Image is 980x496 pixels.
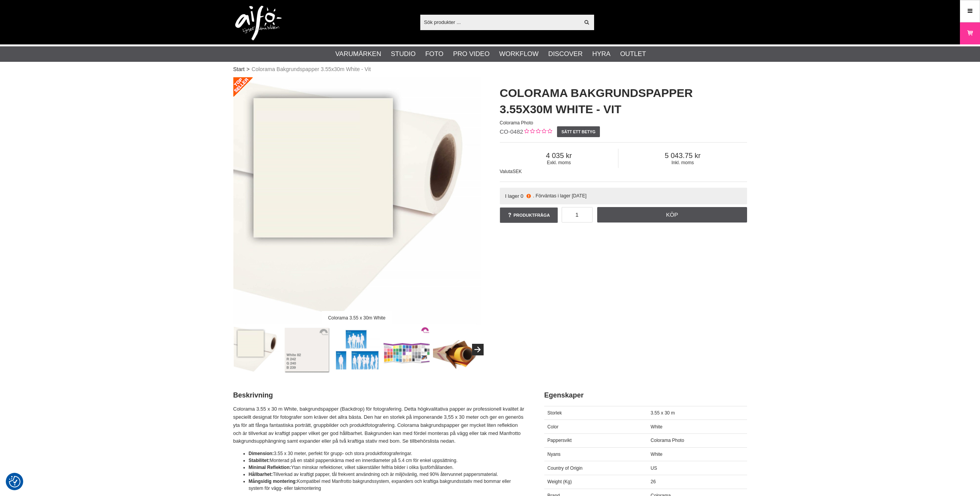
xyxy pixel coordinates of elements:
[651,424,662,430] span: White
[284,326,330,373] img: White 82-Bredd 3,55 meter
[523,128,552,136] div: Kundbetyg: 0
[383,326,430,373] img: Order the Colorama color chart to see the colors live
[246,65,250,73] span: >
[618,151,747,160] span: 5 043.75
[505,193,519,199] span: I lager
[547,410,562,416] span: Storlek
[249,458,270,463] strong: Stabilitet:
[425,49,443,59] a: Foto
[597,207,747,223] a: Köp
[544,391,747,400] h2: Egenskaper
[321,311,392,324] div: Colorama 3.55 x 30m White
[249,471,525,478] li: Tillverkad av kraftigt papper, tål frekvent användning och är miljövänlig, med 90% återvunnet pap...
[249,479,297,484] strong: Mångsidig montering:
[500,128,523,135] span: CO-0482
[547,479,572,484] span: Weight (Kg)
[547,424,559,430] span: Color
[235,6,282,41] img: logo.png
[233,65,245,73] a: Start
[651,452,662,457] span: White
[391,49,416,59] a: Studio
[651,438,684,443] span: Colorama Photo
[547,438,572,443] span: Pappersvikt
[513,169,522,174] span: SEK
[249,478,525,492] li: Kompatibel med Manfrotto bakgrundssystem, expanders och kraftiga bakgrundsstativ med bommar eller...
[233,77,481,324] img: Colorama 3.55 x 30m White
[335,49,381,59] a: Varumärken
[9,476,20,488] img: Revisit consent button
[249,457,525,464] li: Monterad på en stabil papperskärna med en innerdiameter på 5.4 cm för enkel uppsättning.
[547,452,560,457] span: Nyans
[453,49,489,59] a: Pro Video
[233,405,525,445] p: Colorama 3.55 x 30 m White, bakgrundspapper (Backdrop) för fotografering. Detta högkvalitativa pa...
[333,326,380,373] img: Seamless Paper Width Comparison
[521,193,523,199] span: 0
[525,193,532,199] i: Beställd
[420,16,580,28] input: Sök produkter ...
[500,169,513,174] span: Valuta
[500,120,533,126] span: Colorama Photo
[500,160,618,165] span: Exkl. moms
[557,126,600,137] a: Sätt ett betyg
[472,344,484,355] button: Next
[249,451,274,456] strong: Dimension:
[233,391,525,400] h2: Beskrivning
[500,151,618,160] span: 4 035
[651,479,656,484] span: 26
[592,49,610,59] a: Hyra
[249,465,291,470] strong: Minimal Reflektion:
[249,472,273,477] strong: Hållbarhet:
[251,65,371,73] span: Colorama Bakgrundspapper 3.55x30m White - Vit
[620,49,646,59] a: Outlet
[9,475,20,489] button: Samtyckesinställningar
[651,465,657,471] span: US
[548,49,583,59] a: Discover
[547,465,583,471] span: Country of Origin
[500,85,747,117] h1: Colorama Bakgrundspapper 3.55x30m White - Vit
[499,49,538,59] a: Workflow
[533,193,587,199] span: . Förväntas i lager [DATE]
[249,450,525,457] li: 3.55 x 30 meter, perfekt för grupp- och stora produktfotograferingar.
[618,160,747,165] span: Inkl. moms
[500,207,558,223] a: Produktfråga
[433,326,480,373] img: Supplied in robust packaging
[651,410,675,416] span: 3.55 x 30 m
[234,326,280,373] img: Colorama 3.55 x 30m White
[249,464,525,471] li: Ytan minskar reflektioner, vilket säkerställer felfria bilder i olika ljusförhållanden.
